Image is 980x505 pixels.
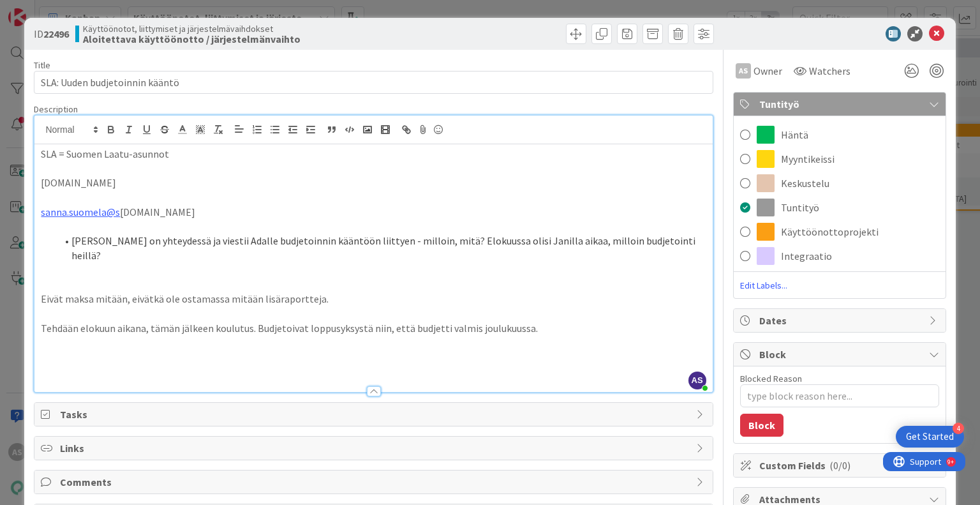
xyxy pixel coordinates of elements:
span: Watchers [809,63,850,79]
p: [DOMAIN_NAME] [41,176,706,190]
span: ( 0/0 ) [829,459,850,472]
p: [DOMAIN_NAME] [41,205,706,220]
label: Blocked Reason [740,373,802,384]
span: Tuntityö [781,200,819,215]
span: Myyntikeissi [781,151,835,167]
label: Title [34,59,50,71]
div: Open Get Started checklist, remaining modules: 4 [896,426,964,448]
span: Käyttöönottoprojekti [781,224,879,239]
div: Get Started [906,430,954,443]
span: ID [34,26,69,41]
button: Block [740,414,783,437]
span: Edit Labels... [734,279,946,292]
a: sanna.suomela@s [41,206,120,218]
p: Eivät maksa mitään, eivätkä ole ostamassa mitään lisäraportteja. [41,292,706,306]
span: Keskustelu [781,176,829,191]
span: Häntä [781,127,808,142]
span: Käyttöönotot, liittymiset ja järjestelmävaihdokset [83,24,301,34]
div: AS [736,63,751,79]
span: Dates [759,313,923,328]
div: 9+ [64,5,71,15]
span: AS [688,372,706,389]
span: Description [34,103,78,115]
span: Tasks [60,407,689,422]
span: Comments [60,474,689,490]
p: SLA = Suomen Laatu-asunnot [41,147,706,162]
li: [PERSON_NAME] on yhteydessä ja viestii Adalle budjetoinnin kääntöön liittyen - milloin, mitä? Elo... [56,234,706,262]
input: type card name here... [34,71,713,94]
span: Tuntityö [759,96,923,112]
div: 4 [953,423,964,434]
span: Support [27,2,58,17]
span: Owner [754,63,782,79]
span: Block [759,347,923,362]
span: Custom Fields [759,458,923,473]
span: Integraatio [781,248,832,264]
b: 22496 [43,27,69,40]
b: Aloitettava käyttöönotto / järjestelmänvaihto [83,34,301,44]
p: Tehdään elokuun aikana, tämän jälkeen koulutus. Budjetoivat loppusyksystä niin, että budjetti val... [41,321,706,336]
span: Links [60,441,689,456]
